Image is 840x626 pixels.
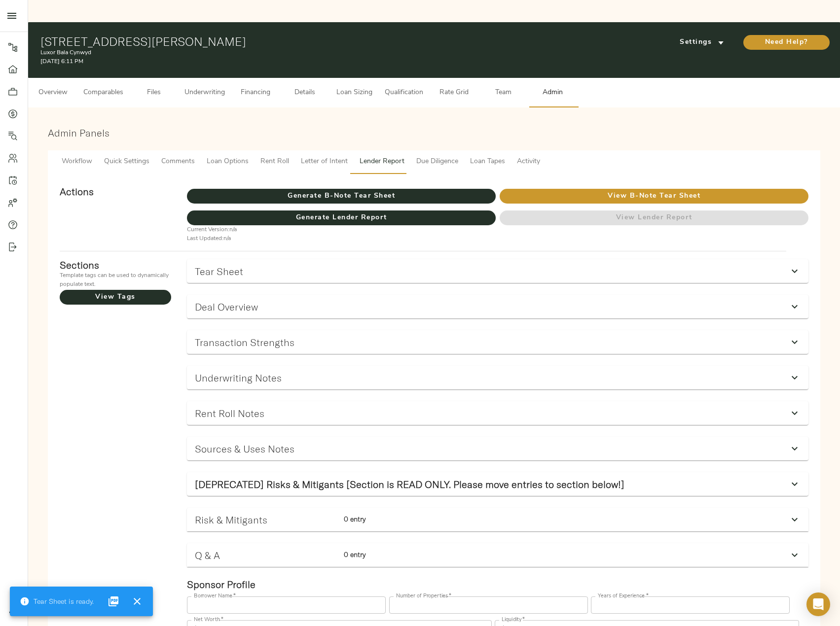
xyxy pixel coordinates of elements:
span: Generate B-Note Tear Sheet [187,190,496,203]
div: Transaction Strengths [187,330,808,354]
span: Workflow [62,156,92,168]
h1: [STREET_ADDRESS][PERSON_NAME] [40,35,565,48]
span: Due Diligence [416,156,458,168]
div: Tear Sheet is ready. [20,592,94,610]
h3: Sources & Uses Notes [195,443,294,454]
strong: Sections [60,259,99,271]
p: Last Updated: n/a [187,234,496,243]
h3: Transaction Strengths [195,337,294,348]
div: Rent Roll Notes [187,401,808,425]
h3: Tear Sheet [195,266,243,277]
span: View Tags [60,291,171,304]
img: logo [9,593,19,613]
button: View Tags [60,290,171,305]
p: Template tags can be used to dynamically populate text. [60,271,171,289]
strong: Sponsor Profile [187,578,256,591]
h3: Underwriting Notes [195,372,282,383]
div: Q & A0 entry [187,543,808,567]
span: Settings [675,36,729,49]
h3: Rent Roll Notes [195,408,264,419]
strong: [DEPRECATED] Risks & Mitigants [Section is READ ONLY. Please move entries to section below!] [195,478,624,490]
span: Lender Report [360,156,404,168]
div: Deal Overview [187,295,808,318]
div: Sources & Uses Notes [187,437,808,460]
span: Need Help? [753,36,820,49]
button: View B-Note Tear Sheet [500,189,808,204]
strong: 0 entry [344,550,365,559]
div: Open Intercom Messenger [806,592,830,616]
button: close [102,590,125,613]
span: Rate Grid [435,87,473,99]
span: Comments [161,156,195,168]
span: Activity [517,156,540,168]
span: Overview [34,87,72,99]
span: Details [286,87,324,99]
span: Rent Roll [260,156,289,168]
h3: Q & A [195,550,336,561]
span: Team [484,87,522,99]
span: Letter of Intent [301,156,348,168]
div: Tear Sheet [187,259,808,283]
span: Qualification [385,87,423,99]
span: Loan Sizing [335,87,373,99]
span: Loan Options [207,156,249,168]
h3: Deal Overview [195,301,258,313]
span: Files [135,87,173,99]
span: Loan Tapes [470,156,505,168]
button: Settings [665,35,739,50]
p: Current Version: n/a [187,225,496,234]
p: Luxor Bala Cynwyd [40,48,565,57]
span: Financing [237,87,274,99]
button: Generate B-Note Tear Sheet [187,189,496,204]
button: Need Help? [743,35,830,50]
p: [DATE] 6:11 PM [40,57,565,66]
span: View B-Note Tear Sheet [500,190,808,203]
div: Risk & Mitigants0 entry [187,508,808,531]
span: Generate Lender Report [187,212,496,224]
button: Generate Lender Report [187,210,496,225]
span: Quick Settings [104,156,149,168]
strong: 0 entry [344,515,365,523]
span: Underwriting [184,87,225,99]
div: Underwriting Notes [187,366,808,389]
strong: Actions [60,185,94,198]
span: Admin [534,87,571,99]
h3: Risk & Mitigants [195,514,336,525]
h3: Admin Panels [48,127,820,139]
span: Comparables [83,87,123,99]
div: [DEPRECATED] Risks & Mitigants [Section is READ ONLY. Please move entries to section below!] [187,472,808,496]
